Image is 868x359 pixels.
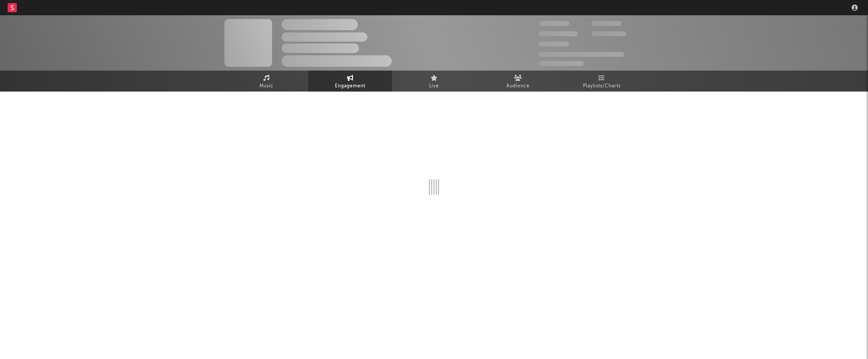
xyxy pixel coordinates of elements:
[591,31,626,36] span: 1,000,000
[539,61,584,66] span: Jump Score: 85.0
[539,21,569,26] span: 300,000
[392,71,476,92] a: Live
[224,71,308,92] a: Music
[560,71,644,92] a: Playlists/Charts
[539,31,578,36] span: 50,000,000
[308,71,392,92] a: Engagement
[583,82,621,91] span: Playlists/Charts
[506,82,530,91] span: Audience
[539,52,624,57] span: 50,000,000 Monthly Listeners
[429,82,439,91] span: Live
[476,71,560,92] a: Audience
[335,82,365,91] span: Engagement
[591,21,621,26] span: 100,000
[259,82,274,91] span: Music
[539,42,569,47] span: 100,000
